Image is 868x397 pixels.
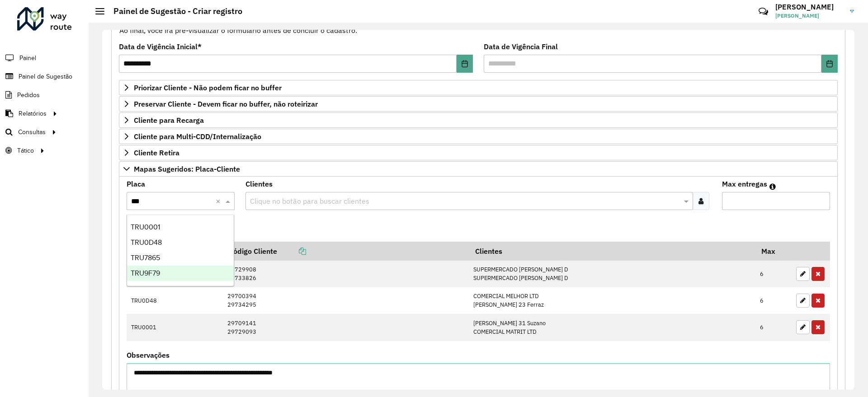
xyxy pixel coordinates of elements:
[223,314,469,341] td: 29709141 29729093
[134,100,318,107] span: Preservar Cliente - Devem ficar no buffer, não roteirizar
[755,261,792,287] td: 6
[245,178,273,189] label: Clientes
[131,254,160,262] span: TRU7865
[484,41,558,52] label: Data de Vigência Final
[119,145,838,160] a: Cliente Retira
[134,165,240,173] span: Mapas Sugeridos: Placa-Cliente
[119,41,202,52] label: Data de Vigência Inicial
[17,146,34,155] span: Tático
[127,314,223,341] td: TRU0001
[277,247,306,256] a: Copiar
[469,261,755,287] td: SUPERMERCADO [PERSON_NAME] D SUPERMERCADO [PERSON_NAME] D
[134,117,204,124] span: Cliente para Recarga
[104,6,242,16] h2: Painel de Sugestão - Criar registro
[127,287,223,314] td: TRU0D48
[469,287,755,314] td: COMERCIAL MELHOR LTD [PERSON_NAME] 23 Ferraz
[127,178,145,189] label: Placa
[134,133,261,140] span: Cliente para Multi-CDD/Internalização
[119,80,838,95] a: Priorizar Cliente - Não podem ficar no buffer
[19,53,36,63] span: Painel
[821,55,838,73] button: Choose Date
[216,196,223,206] span: Clear all
[131,223,160,231] span: TRU0001
[19,72,72,81] span: Painel de Sugestão
[119,112,838,128] a: Cliente para Recarga
[755,287,792,314] td: 6
[775,3,843,11] h3: [PERSON_NAME]
[775,12,843,20] span: [PERSON_NAME]
[127,350,170,360] label: Observações
[755,242,792,261] th: Max
[127,215,234,286] ng-dropdown-panel: Options list
[754,2,773,21] a: Contato Rápido
[769,183,776,190] em: Máximo de clientes que serão colocados na mesma rota com os clientes informados
[19,109,47,118] span: Relatórios
[469,242,755,261] th: Clientes
[457,55,473,73] button: Choose Date
[18,127,46,137] span: Consultas
[131,238,162,246] span: TRU0D48
[469,314,755,341] td: [PERSON_NAME] 31 Suzano COMERCIAL MATRIT LTD
[223,287,469,314] td: 29700394 29734295
[134,149,179,156] span: Cliente Retira
[223,261,469,287] td: 29729908 29733826
[119,96,838,112] a: Preservar Cliente - Devem ficar no buffer, não roteirizar
[131,269,160,277] span: TRU9F79
[119,161,838,177] a: Mapas Sugeridos: Placa-Cliente
[17,90,40,100] span: Pedidos
[223,242,469,261] th: Código Cliente
[755,314,792,341] td: 6
[722,178,767,189] label: Max entregas
[134,84,282,91] span: Priorizar Cliente - Não podem ficar no buffer
[119,129,838,144] a: Cliente para Multi-CDD/Internalização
